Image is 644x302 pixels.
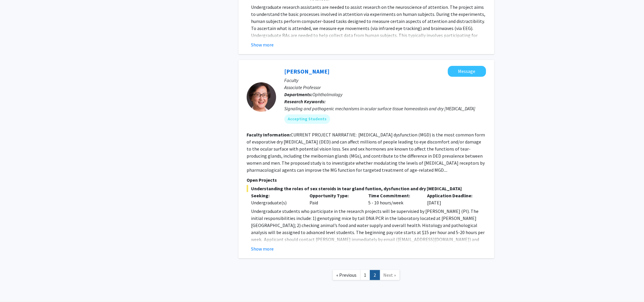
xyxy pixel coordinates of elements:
[238,264,494,288] nav: Page navigation
[360,270,370,280] a: 1
[364,192,423,206] div: 5 - 10 hours/week
[284,84,486,91] p: Associate Professor
[310,192,359,199] p: Opportunity Type:
[251,192,301,199] p: Seeking:
[305,192,364,206] div: Paid
[379,270,400,280] a: Next Page
[284,77,486,84] p: Faculty
[370,270,380,280] a: 2
[336,272,357,278] span: « Previous
[247,132,485,173] fg-read-more: CURRENT PROJECT NARRATIVE: [MEDICAL_DATA] dysfunction (MGD) is the most common form of evaporativ...
[251,41,274,48] button: Show more
[251,245,274,252] button: Show more
[284,68,329,75] a: [PERSON_NAME]
[284,99,326,104] b: Research Keywords:
[251,4,486,60] p: Undergraduate research assistants are needed to assist research on the neuroscience of attention....
[251,208,486,257] p: Undergraduate students who participate in the research projects will be supervisied by [PERSON_NA...
[4,276,25,298] iframe: Chat
[423,192,481,206] div: [DATE]
[284,105,486,112] div: Signaling and pathogenic mechanisms in ocular surface tissue homeostasis and dry [MEDICAL_DATA]
[247,185,486,192] span: Understanding the roles of sex steroids in tear gland funtion, dysfunction and dry [MEDICAL_DATA]
[427,192,477,199] p: Application Deadline:
[284,114,330,124] mat-chip: Accepting Students
[312,91,342,97] span: Ophthalmology
[251,199,301,206] div: Undergraduate(s)
[247,132,291,138] b: Faculty Information:
[247,176,486,183] p: Open Projects
[332,270,360,280] a: Previous
[383,272,396,278] span: Next »
[368,192,418,199] p: Time Commitment:
[284,91,312,97] b: Departments:
[448,66,486,77] button: Message Lixing Reneker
